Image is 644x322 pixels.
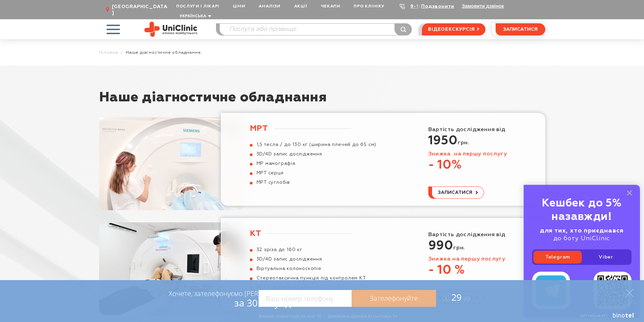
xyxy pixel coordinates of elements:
[178,14,211,19] button: Українська
[503,27,538,32] span: записатися
[259,313,398,319] div: Вільних операторів на лінії: 10 Замовлень дзвінків за сьогодні: 5+
[442,294,451,303] span: 00:
[496,23,545,35] button: записатися
[573,313,636,322] a: Віртуальна АТС
[112,4,169,16] span: [GEOGRAPHIC_DATA]
[421,4,454,9] a: Подзвонити
[428,151,507,157] font: Знижка на першу послугу
[250,170,377,176] li: МРТ серця
[540,228,624,234] b: для тих, хто приєднався
[422,23,485,35] a: відеоекскурсія
[428,159,462,171] span: - 10%
[436,291,471,303] span: 29
[428,256,505,262] font: Знижка на першу послугу
[428,135,458,147] span: 1950
[250,151,377,157] li: 3D/4D запис дослідження
[410,4,425,9] a: 9-103
[352,290,436,307] a: Зателефонуйте
[428,187,484,199] button: записатися
[461,294,471,303] span: :99
[250,123,351,133] h3: МРТ
[532,197,631,224] div: Кешбек до 5% назавжди!
[250,247,366,253] li: 32 зріза до 160 кг
[234,296,295,309] span: за 30 секунд?
[250,160,377,167] li: МР мамографія
[180,14,206,18] span: Українська
[533,251,582,264] a: Telegram
[582,251,630,264] a: Viber
[259,290,352,307] input: Ваш номер телефону
[250,256,366,262] li: 3D/4D запис дослідження
[250,275,366,281] li: Стереотаксична пункція під контролем КТ
[126,50,200,55] span: Наше діагностичне обладнання
[99,50,118,55] a: Головна
[220,24,412,35] input: Послуга або прізвище
[462,3,504,9] button: Замовити дзвінок
[438,190,472,195] span: записатися
[428,136,516,148] p: грн.
[99,89,545,113] h1: Наше діагностичне обладнання
[250,228,351,239] h3: КТ
[250,266,366,272] li: Віртуальна колоноскопія
[532,227,631,243] div: до боту UniClinic
[428,264,465,276] span: - 10 %
[144,22,197,37] img: Uniclinic
[169,289,295,308] div: Хочете, зателефонуємо [PERSON_NAME]
[428,230,516,240] p: Вартість дослідження від
[428,24,475,35] span: відеоекскурсія
[250,179,377,185] li: МРТ суглобів
[428,241,516,253] p: грн.
[250,123,410,185] a: МРТ 1,5 тесла / до 130 кг (ширина плечей до 65 см) 3D/4D запис дослідження МР мамографія МРТ серц...
[428,240,453,252] strong: 990
[250,228,410,303] a: КТ 32 зріза до 160 кг 3D/4D запис дослідження Віртуальна колоноскопія Стереотаксична пункція під ...
[428,125,516,134] p: Вартість дослідження від
[250,142,377,148] li: 1,5 тесла / до 130 кг (ширина плечей до 65 см)
[580,314,608,318] span: Віртуальна АТС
